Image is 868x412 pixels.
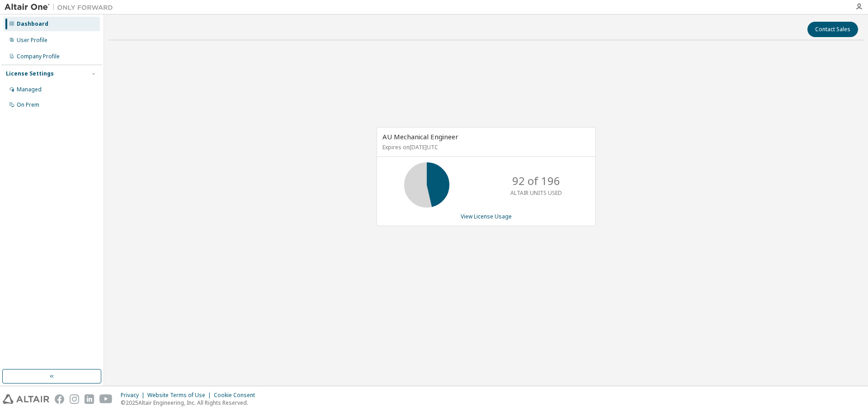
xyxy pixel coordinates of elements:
div: Managed [17,86,42,93]
img: Altair One [5,3,118,12]
img: instagram.svg [70,394,79,404]
div: Privacy [121,392,147,399]
p: 92 of 196 [512,173,560,189]
img: altair_logo.svg [3,394,49,404]
img: linkedin.svg [85,394,94,404]
div: Company Profile [17,53,60,60]
img: facebook.svg [55,394,64,404]
button: Contact Sales [807,22,858,37]
p: Expires on [DATE] UTC [382,143,588,151]
div: Cookie Consent [214,392,260,399]
div: On Prem [17,101,39,109]
div: Website Terms of Use [147,392,214,399]
div: Dashboard [17,20,48,28]
p: © 2025 Altair Engineering, Inc. All Rights Reserved. [121,399,260,407]
div: License Settings [6,70,54,77]
a: View License Usage [461,213,512,220]
img: youtube.svg [99,394,113,404]
p: ALTAIR UNITS USED [510,189,562,197]
div: User Profile [17,37,47,44]
span: AU Mechanical Engineer [382,132,458,141]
